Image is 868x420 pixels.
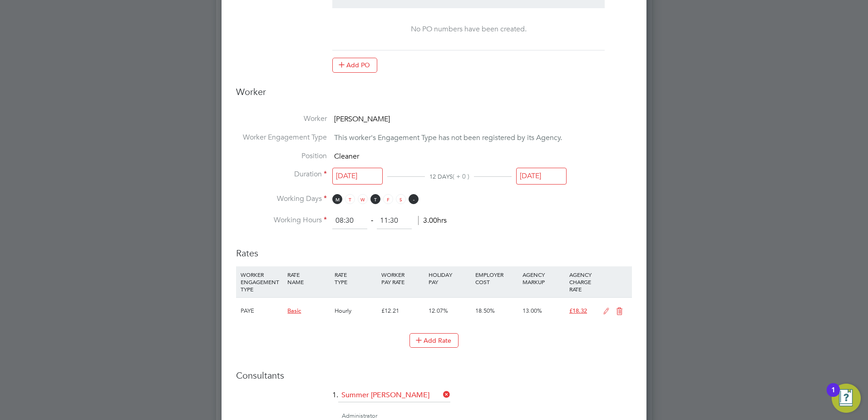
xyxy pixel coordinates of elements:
[332,58,377,72] button: Add PO
[453,172,469,180] span: ( + 0 )
[236,133,327,142] label: Worker Engagement Type
[236,370,632,381] h3: Consultants
[426,266,473,290] div: HOLIDAY PAY
[332,298,379,324] div: Hourly
[358,194,368,204] span: W
[379,266,426,290] div: WORKER PAY RATE
[236,238,632,259] h3: Rates
[369,216,375,225] span: ‐
[569,307,587,315] span: £18.32
[285,266,332,290] div: RATE NAME
[332,266,379,290] div: RATE TYPE
[370,194,380,204] span: T
[236,114,327,124] label: Worker
[429,173,453,180] span: 12 DAYS
[377,213,412,229] input: 17:00
[520,266,567,290] div: AGENCY MARKUP
[418,216,447,225] span: 3.00hrs
[334,152,359,161] span: Cleaner
[516,168,567,185] input: Select one
[832,384,861,413] button: Open Resource Center, 1 new notification
[334,115,390,124] span: [PERSON_NAME]
[287,307,301,315] span: Basic
[341,25,596,34] div: No PO numbers have been created.
[409,194,419,204] span: S
[334,133,562,142] span: This worker's Engagement Type has not been registered by its Agency.
[236,170,327,179] label: Duration
[236,389,632,411] li: 1.
[236,194,327,204] label: Working Days
[236,215,327,225] label: Working Hours
[409,333,459,348] button: Add Rate
[379,298,426,324] div: £12.21
[332,194,342,204] span: M
[236,86,632,105] h3: Worker
[396,194,406,204] span: S
[238,298,285,324] div: PAYE
[523,307,542,315] span: 13.00%
[475,307,495,315] span: 18.50%
[383,194,393,204] span: F
[332,213,367,229] input: 08:00
[332,168,383,185] input: Select one
[238,266,285,297] div: WORKER ENGAGEMENT TYPE
[473,266,520,290] div: EMPLOYER COST
[831,390,835,402] div: 1
[345,194,355,204] span: T
[429,307,448,315] span: 12.07%
[567,266,598,297] div: AGENCY CHARGE RATE
[338,389,450,402] input: Search for...
[236,151,327,161] label: Position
